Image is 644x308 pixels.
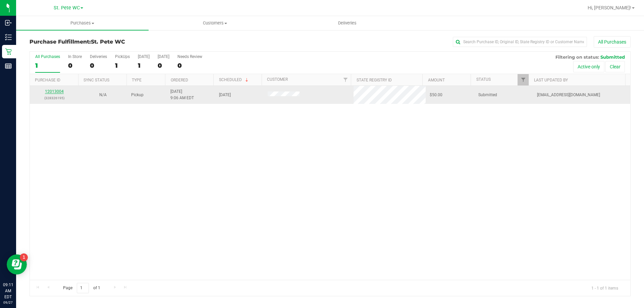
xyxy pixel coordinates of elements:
[605,61,625,72] button: Clear
[573,61,604,72] button: Active only
[158,62,169,69] div: 0
[35,62,60,69] div: 1
[5,34,12,41] inline-svg: Inventory
[30,39,230,45] h3: Purchase Fulfillment:
[478,92,497,98] span: Submitted
[99,93,107,97] span: Not Applicable
[77,283,89,293] input: 1
[131,92,144,98] span: Pickup
[5,63,12,69] inline-svg: Reports
[149,20,281,26] span: Customers
[177,54,202,59] div: Needs Review
[170,88,194,101] span: [DATE] 9:06 AM EDT
[340,74,351,85] a: Filter
[158,54,169,59] div: [DATE]
[428,78,445,82] a: Amount
[476,77,491,82] a: Status
[600,54,625,60] span: Submitted
[68,62,82,69] div: 0
[90,54,107,59] div: Deliveries
[5,48,12,55] inline-svg: Retail
[54,5,80,11] span: St. Pete WC
[115,62,130,69] div: 1
[3,282,13,300] p: 09:11 AM EDT
[219,92,231,98] span: [DATE]
[90,62,107,69] div: 0
[132,78,142,82] a: Type
[149,16,281,30] a: Customers
[430,92,442,98] span: $50.00
[534,78,568,82] a: Last Updated By
[219,77,250,82] a: Scheduled
[357,78,392,82] a: State Registry ID
[57,283,106,293] span: Page of 1
[16,20,149,26] span: Purchases
[586,283,624,293] span: 1 - 1 of 1 items
[91,39,125,45] span: St. Pete WC
[588,5,631,10] span: Hi, [PERSON_NAME]!
[45,89,64,94] a: 12013004
[84,78,109,82] a: Sync Status
[267,77,288,82] a: Customer
[594,36,631,48] button: All Purchases
[281,16,414,30] a: Deliveries
[453,37,587,47] input: Search Purchase ID, Original ID, State Registry ID or Customer Name...
[99,92,107,98] button: N/A
[555,54,599,60] span: Filtering on status:
[16,16,149,30] a: Purchases
[177,62,202,69] div: 0
[138,62,150,69] div: 1
[138,54,150,59] div: [DATE]
[34,95,74,101] p: (328326195)
[171,78,188,82] a: Ordered
[537,92,600,98] span: [EMAIL_ADDRESS][DOMAIN_NAME]
[7,254,27,274] iframe: Resource center
[115,54,130,59] div: PickUps
[518,74,529,85] a: Filter
[35,78,60,82] a: Purchase ID
[35,54,60,59] div: All Purchases
[20,253,28,261] iframe: Resource center unread badge
[3,300,13,305] p: 09/27
[329,20,366,26] span: Deliveries
[68,54,82,59] div: In Store
[5,19,12,26] inline-svg: Inbound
